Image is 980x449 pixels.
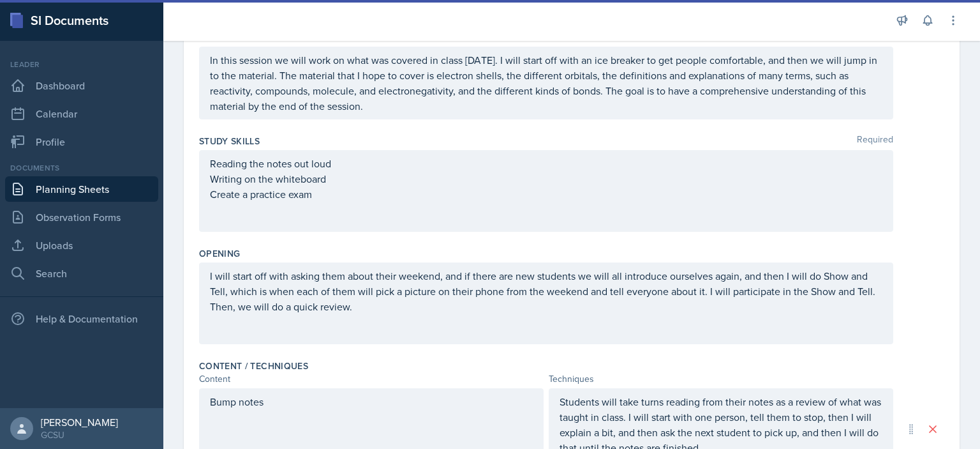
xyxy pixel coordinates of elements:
div: Leader [5,59,158,70]
p: In this session we will work on what was covered in class [DATE]. I will start off with an ice br... [210,52,882,114]
a: Calendar [5,101,158,126]
label: Study Skills [199,135,260,148]
a: Uploads [5,232,158,258]
a: Dashboard [5,73,158,98]
p: Writing on the whiteboard [210,171,882,186]
a: Profile [5,129,158,155]
label: Opening [199,247,240,260]
span: Required [857,135,893,148]
div: Content [199,372,544,386]
p: Create a practice exam [210,186,882,202]
p: Bump notes [210,394,533,409]
a: Planning Sheets [5,176,158,202]
label: Content / Techniques [199,360,308,372]
a: Observation Forms [5,204,158,230]
div: Help & Documentation [5,306,158,331]
a: Search [5,261,158,286]
div: [PERSON_NAME] [41,416,118,429]
div: GCSU [41,429,118,441]
div: Techniques [549,372,893,386]
p: Reading the notes out loud [210,156,882,171]
p: Then, we will do a quick review. [210,299,882,314]
p: I will start off with asking them about their weekend, and if there are new students we will all ... [210,268,882,299]
div: Documents [5,162,158,174]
